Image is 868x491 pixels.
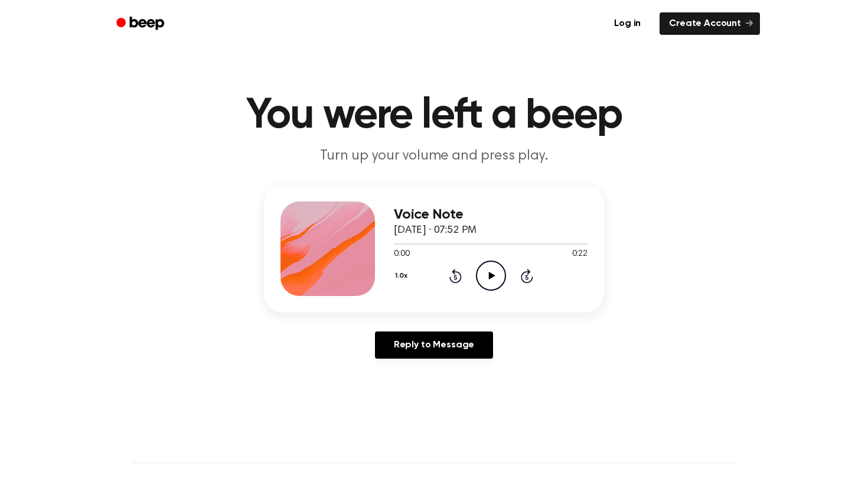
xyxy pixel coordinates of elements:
a: Reply to Message [375,331,493,359]
h3: Voice Note [394,207,588,223]
p: Turn up your volume and press play. [207,147,661,166]
span: 0:22 [572,248,588,261]
a: Beep [108,12,175,35]
a: Log in [602,10,652,37]
h1: You were left a beep [132,95,736,137]
span: [DATE] · 07:52 PM [394,225,477,236]
a: Create Account [660,12,760,35]
span: 0:00 [394,248,409,261]
button: 1.0x [394,266,412,286]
